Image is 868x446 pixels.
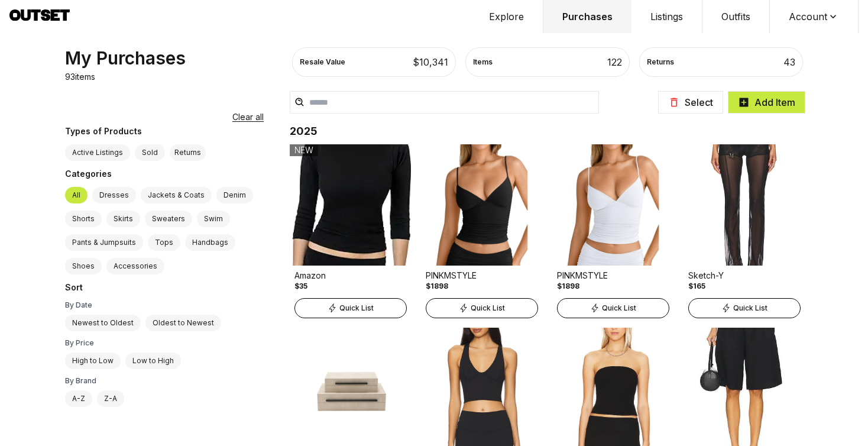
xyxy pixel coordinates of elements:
[294,282,307,291] div: $35
[421,144,543,266] img: Product Image
[658,91,723,114] button: Select
[290,144,318,156] div: NEW
[290,296,412,318] a: Quick List
[426,282,448,291] div: $1898
[65,300,264,310] div: By Date
[65,144,130,161] label: Active Listings
[65,168,264,182] div: Categories
[65,315,141,331] label: Newest to Oldest
[106,258,164,274] label: Accessories
[65,187,88,203] label: All
[413,55,448,69] div: $ 10,341
[783,55,795,69] div: 43
[294,270,407,282] div: Amazon
[145,315,221,331] label: Oldest to Newest
[421,296,543,318] a: Quick List
[290,123,805,140] h2: 2025
[65,234,143,251] label: Pants & Jumpsuits
[607,55,622,69] div: 122
[65,258,102,274] label: Shoes
[300,57,345,67] div: Resale Value
[185,234,235,251] label: Handbags
[552,144,674,266] img: Product Image
[290,144,412,266] img: Product Image
[197,211,230,227] label: Swim
[552,296,674,318] a: Quick List
[684,296,805,318] a: Quick List
[688,270,801,282] div: Sketch-Y
[471,303,505,313] span: Quick List
[135,144,165,161] label: Sold
[65,338,264,348] div: By Price
[684,144,805,318] a: Product ImageSketch-Y$165Quick List
[97,390,124,407] label: Z-A
[339,303,374,313] span: Quick List
[728,91,805,114] button: Add Item
[290,144,412,318] a: Product ImageAmazon$35NEWQuick List
[65,353,121,369] label: High to Low
[232,111,264,123] button: Clear all
[141,187,212,203] label: Jackets & Coats
[552,144,674,318] a: Product ImagePINKMSTYLE$1898Quick List
[65,376,264,386] div: By Brand
[557,270,669,282] div: PINKMSTYLE
[125,353,181,369] label: Low to High
[647,57,674,67] div: Returns
[145,211,192,227] label: Sweaters
[65,211,102,227] label: Shorts
[557,282,579,291] div: $1898
[65,71,95,83] p: 93 items
[216,187,253,203] label: Denim
[65,47,186,69] div: My Purchases
[65,390,92,407] label: A-Z
[733,303,767,313] span: Quick List
[602,303,636,313] span: Quick List
[65,282,264,296] div: Sort
[148,234,180,251] label: Tops
[684,144,805,266] img: Product Image
[426,270,538,282] div: PINKMSTYLE
[92,187,136,203] label: Dresses
[421,144,543,318] a: Product ImagePINKMSTYLE$1898Quick List
[65,125,264,140] div: Types of Products
[473,57,493,67] div: Items
[688,282,705,291] div: $165
[170,144,206,161] button: Returns
[106,211,140,227] label: Skirts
